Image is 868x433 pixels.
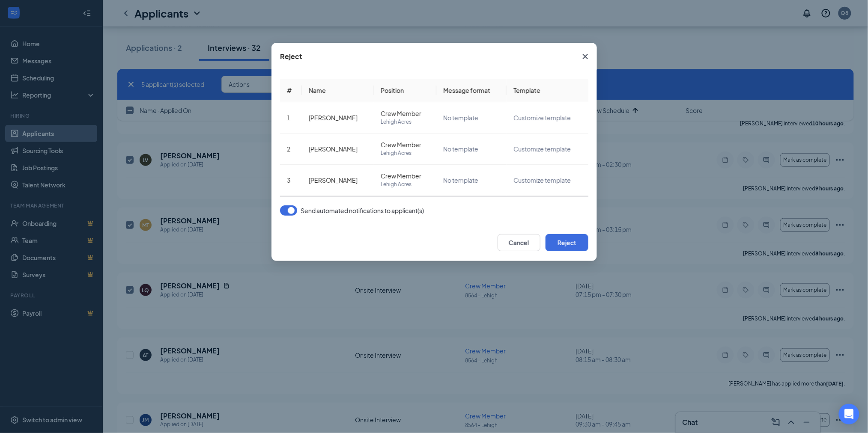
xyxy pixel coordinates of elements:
td: [PERSON_NAME] [301,165,373,196]
button: Cancel [498,234,540,251]
span: Lehigh Acres [380,118,429,126]
button: Reject [546,234,588,251]
span: Lehigh Acres [380,149,429,157]
span: No template [443,145,478,153]
span: Customize template [513,145,570,153]
span: 3 [287,176,290,184]
span: 2 [287,145,290,153]
th: Name [301,79,373,102]
th: Message format [436,79,507,102]
td: [PERSON_NAME] [301,196,373,227]
svg: Cross [580,51,591,62]
th: # [280,79,302,102]
span: No template [443,114,478,122]
span: Crew Member [380,109,429,118]
th: Position [373,79,436,102]
td: [PERSON_NAME] [301,133,373,165]
div: Reject [280,52,302,61]
span: No template [443,176,478,184]
td: [PERSON_NAME] [301,102,373,133]
span: Lehigh Acres [380,180,429,189]
button: Close [574,43,597,70]
span: Customize template [513,114,570,122]
span: Crew Member [380,172,429,180]
span: Crew Member [380,140,429,149]
th: Template [506,79,588,102]
span: 1 [287,114,290,122]
span: Send automated notifications to applicant(s) [301,205,424,216]
div: Open Intercom Messenger [839,404,859,424]
span: Customize template [513,176,570,184]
